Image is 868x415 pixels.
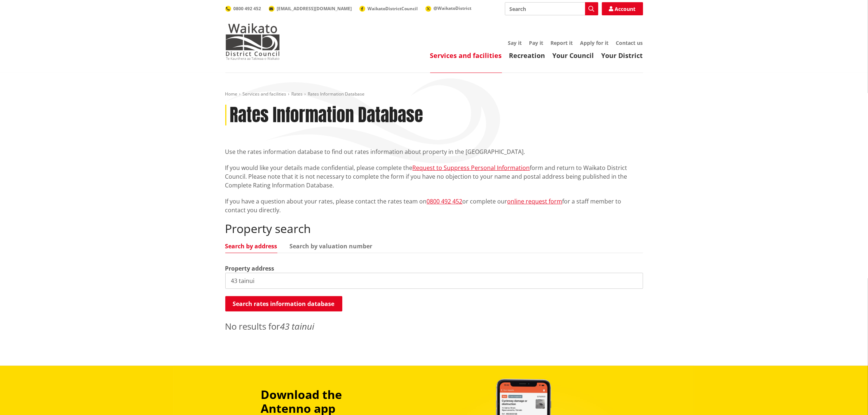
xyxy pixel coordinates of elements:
a: 0800 492 452 [427,197,463,205]
button: Search rates information database [225,296,342,311]
a: Pay it [529,39,544,46]
input: Search input [505,2,598,15]
a: Services and facilities [430,51,502,60]
a: Home [225,91,238,97]
span: Rates Information Database [308,91,365,97]
span: WaikatoDistrictCouncil [368,5,418,12]
a: Your Council [553,51,594,60]
iframe: Messenger Launcher [834,384,861,411]
nav: breadcrumb [225,91,643,97]
span: [EMAIL_ADDRESS][DOMAIN_NAME] [277,5,352,12]
a: Your District [602,51,643,60]
span: 0800 492 452 [234,5,261,12]
a: Rates [292,91,303,97]
em: 43 tainui [280,320,315,332]
span: @WaikatoDistrict [434,5,472,11]
a: Recreation [509,51,545,60]
a: WaikatoDistrictCouncil [359,5,418,12]
h1: Rates Information Database [230,105,423,126]
a: Account [602,2,643,15]
p: Use the rates information database to find out rates information about property in the [GEOGRAPHI... [225,147,643,156]
a: Search by valuation number [290,243,373,249]
p: If you have a question about your rates, please contact the rates team on or complete our for a s... [225,197,643,214]
img: Waikato District Council - Te Kaunihera aa Takiwaa o Waikato [225,23,280,60]
a: Services and facilities [243,91,287,97]
a: @WaikatoDistrict [425,5,472,11]
a: online request form [507,197,563,205]
p: No results for [225,320,643,333]
a: Apply for it [580,39,609,46]
a: Say it [508,39,522,46]
a: Request to Suppress Personal Information [413,164,530,172]
label: Property address [225,264,275,273]
p: If you would like your details made confidential, please complete the form and return to Waikato ... [225,163,643,190]
a: Search by address [225,243,277,249]
a: Contact us [616,39,643,46]
a: 0800 492 452 [225,5,261,12]
a: [EMAIL_ADDRESS][DOMAIN_NAME] [269,5,352,12]
h2: Property search [225,222,643,236]
input: e.g. Duke Street NGARUAWAHIA [225,273,643,289]
a: Report it [551,39,573,46]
